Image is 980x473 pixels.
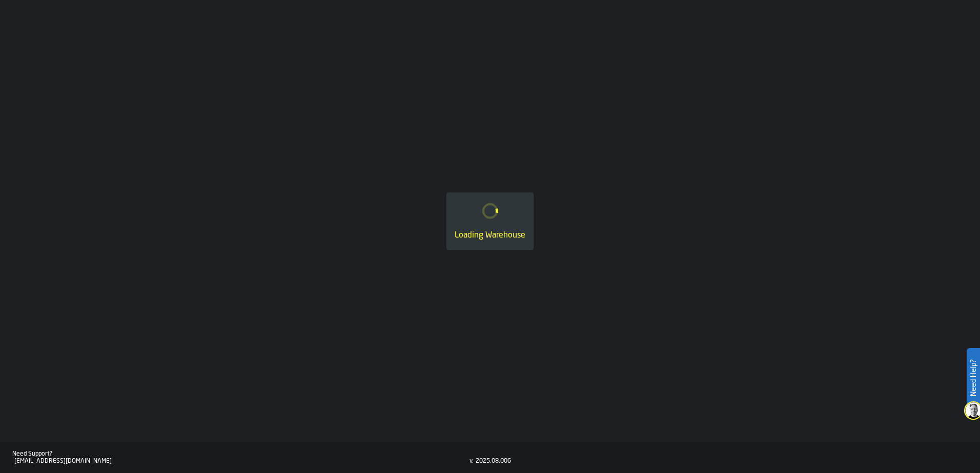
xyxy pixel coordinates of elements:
div: Need Support? [12,450,469,458]
div: [EMAIL_ADDRESS][DOMAIN_NAME] [14,458,469,465]
div: 2025.08.006 [476,458,511,465]
label: Need Help? [968,349,979,406]
div: Loading Warehouse [455,229,525,242]
a: Need Support?[EMAIL_ADDRESS][DOMAIN_NAME] [12,450,469,465]
div: v. [469,458,474,465]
